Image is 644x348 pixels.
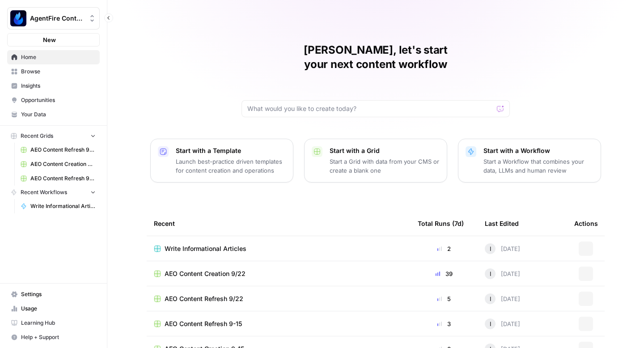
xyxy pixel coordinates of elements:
[165,244,246,253] span: Write Informational Articles
[490,244,491,253] span: I
[21,319,96,327] span: Learning Hub
[7,50,100,64] a: Home
[154,294,403,303] a: AEO Content Refresh 9/22
[330,157,440,175] p: Start a Grid with data from your CMS or create a blank one
[485,211,519,236] div: Last Edited
[21,82,96,90] span: Insights
[21,68,96,76] span: Browse
[21,96,96,104] span: Opportunities
[304,139,447,182] button: Start with a GridStart a Grid with data from your CMS or create a blank one
[165,294,243,303] span: AEO Content Refresh 9/22
[7,186,100,199] button: Recent Workflows
[7,93,100,107] a: Opportunities
[485,293,520,304] div: [DATE]
[7,301,100,316] a: Usage
[165,319,242,328] span: AEO Content Refresh 9-15
[7,316,100,330] a: Learning Hub
[247,104,493,113] input: What would you like to create today?
[483,157,593,175] p: Start a Workflow that combines your data, LLMs and human review
[418,294,470,303] div: 5
[7,33,100,47] button: New
[330,146,440,155] p: Start with a Grid
[17,171,100,186] a: AEO Content Refresh 9-15
[154,269,403,278] a: AEO Content Creation 9/22
[21,290,96,298] span: Settings
[21,53,96,61] span: Home
[30,146,96,154] span: AEO Content Refresh 9/22
[7,79,100,93] a: Insights
[418,269,470,278] div: 39
[7,287,100,301] a: Settings
[574,211,598,236] div: Actions
[21,305,96,313] span: Usage
[30,174,96,182] span: AEO Content Refresh 9-15
[7,64,100,79] a: Browse
[176,157,286,175] p: Launch best-practice driven templates for content creation and operations
[490,319,491,328] span: I
[150,139,293,182] button: Start with a TemplateLaunch best-practice driven templates for content creation and operations
[7,129,100,143] button: Recent Grids
[30,160,96,168] span: AEO Content Creation 9/22
[418,244,470,253] div: 2
[21,188,67,196] span: Recent Workflows
[485,268,520,279] div: [DATE]
[10,10,26,26] img: AgentFire Content Logo
[176,146,286,155] p: Start with a Template
[17,157,100,171] a: AEO Content Creation 9/22
[154,319,403,328] a: AEO Content Refresh 9-15
[17,199,100,213] a: Write Informational Article Body
[490,269,491,278] span: I
[7,7,100,30] button: Workspace: AgentFire Content
[43,35,56,44] span: New
[241,43,510,72] h1: [PERSON_NAME], let's start your next content workflow
[21,333,96,341] span: Help + Support
[7,107,100,122] a: Your Data
[7,330,100,344] button: Help + Support
[490,294,491,303] span: I
[21,110,96,119] span: Your Data
[485,243,520,254] div: [DATE]
[483,146,593,155] p: Start with a Workflow
[458,139,601,182] button: Start with a WorkflowStart a Workflow that combines your data, LLMs and human review
[485,318,520,329] div: [DATE]
[418,319,470,328] div: 3
[165,269,246,278] span: AEO Content Creation 9/22
[154,211,403,236] div: Recent
[21,132,53,140] span: Recent Grids
[418,211,464,236] div: Total Runs (7d)
[30,14,84,23] span: AgentFire Content
[17,143,100,157] a: AEO Content Refresh 9/22
[154,244,403,253] a: Write Informational Articles
[30,202,96,210] span: Write Informational Article Body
